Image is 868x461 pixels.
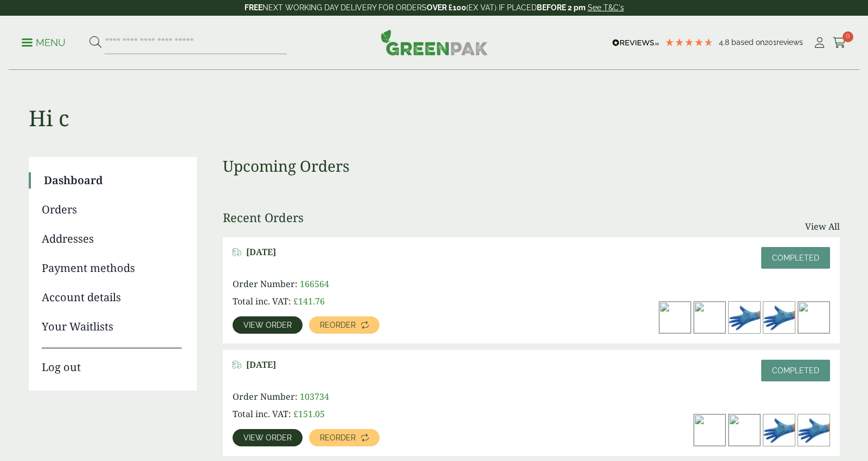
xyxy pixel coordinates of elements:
strong: FREE [245,3,262,12]
a: 0 [833,35,846,51]
img: 4130015K-Blue-Vinyl-Powder-Free-Gloves-Large-1.jfif [798,414,830,446]
img: GreenPak Supplies [381,29,488,55]
span: Reorder [320,321,356,329]
a: Menu [22,36,66,47]
span: Total inc. VAT: [233,295,291,307]
a: Your Waitlists [42,319,182,335]
i: Cart [833,37,846,48]
span: Total inc. VAT: [233,408,291,420]
img: REVIEWS.io [612,39,659,47]
h3: Upcoming Orders [223,157,840,176]
a: Account details [42,289,182,306]
strong: BEFORE 2 pm [537,3,586,12]
img: dsc_6882a_1-300x200.jpg [798,302,830,333]
img: 4130015K-Blue-Vinyl-Powder-Free-Gloves-Large-1.jfif [729,302,760,333]
span: 201 [764,38,776,47]
span: Based on [731,38,764,47]
span: View order [243,434,292,441]
img: dsc_6882a_1-300x200.jpg [729,414,760,446]
img: 4130015J-Blue-Vinyl-Powder-Free-Gloves-Medium-1.jfif [763,414,795,446]
h3: Recent Orders [223,210,304,224]
span: Completed [772,366,819,375]
img: 150ml-Square-Hinged-Salad-Container-open-300x200.jpg [659,302,691,333]
strong: OVER £100 [427,3,466,12]
bdi: 141.76 [293,295,325,307]
a: Addresses [42,231,182,247]
img: 4130015J-Blue-Vinyl-Powder-Free-Gloves-Medium-1.jfif [763,302,795,333]
h1: Hi c [29,70,840,131]
span: 4.8 [719,38,731,47]
i: My Account [813,37,826,48]
span: Order Number: [233,278,298,290]
span: Order Number: [233,391,298,402]
span: Completed [772,254,819,262]
a: Reorder [309,316,380,334]
a: Log out [42,348,182,375]
a: View All [805,220,840,233]
span: £ [293,408,298,420]
span: [DATE] [246,247,276,257]
bdi: 151.05 [293,408,325,420]
img: 250ml-Square-Hinged-Salad-Container-open-300x200.jpg [694,302,725,333]
a: View order [233,316,303,334]
a: See T&C's [588,3,624,12]
a: View order [233,429,303,446]
span: Reorder [320,434,356,441]
span: View order [243,321,292,329]
p: Menu [22,36,66,49]
span: [DATE] [246,360,276,370]
span: £ [293,295,298,307]
a: Payment methods [42,260,182,276]
a: Dashboard [44,172,182,189]
span: 0 [843,31,853,42]
a: Orders [42,202,182,218]
div: 4.79 Stars [665,37,713,47]
span: 166564 [300,278,329,290]
img: 150ml-Square-Hinged-Salad-Container-open-300x200.jpg [694,414,725,446]
a: Reorder [309,429,380,446]
span: 103734 [300,391,329,402]
span: reviews [776,38,803,47]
